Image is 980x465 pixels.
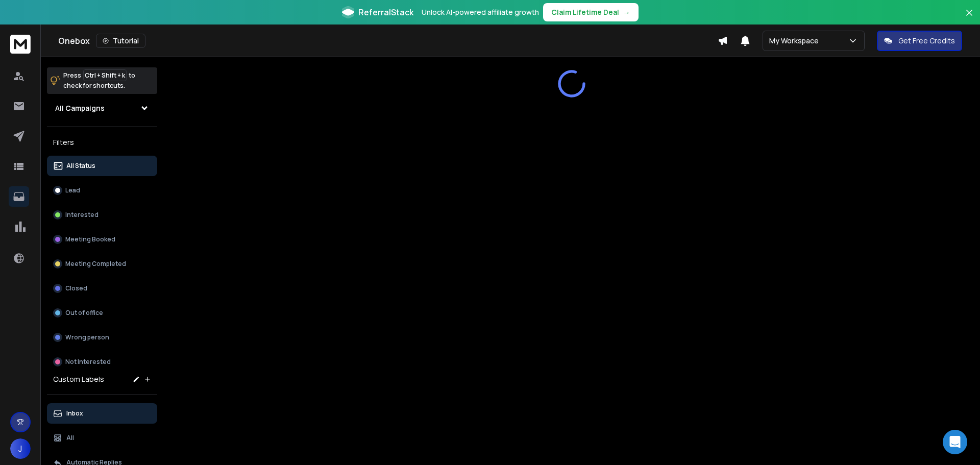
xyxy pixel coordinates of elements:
button: J [10,438,31,459]
p: Out of office [65,309,103,317]
button: Lead [47,180,157,201]
button: Out of office [47,303,157,323]
div: Open Intercom Messenger [943,430,967,454]
p: Wrong person [65,333,109,341]
button: Meeting Booked [47,229,157,250]
button: All Campaigns [47,98,157,118]
p: Meeting Completed [65,260,126,268]
button: Tutorial [96,34,145,48]
p: Meeting Booked [65,235,115,243]
button: All [47,428,157,448]
button: Close banner [963,6,976,31]
span: Ctrl + Shift + k [83,69,127,81]
div: Onebox [58,34,718,48]
p: Closed [65,284,87,292]
button: All Status [47,156,157,176]
button: Not Interested [47,352,157,372]
p: All Status [66,162,95,170]
span: → [623,7,630,17]
h1: All Campaigns [55,103,105,113]
p: Unlock AI-powered affiliate growth [422,7,539,17]
button: Get Free Credits [877,31,962,51]
p: All [66,434,74,442]
button: Claim Lifetime Deal→ [543,3,639,21]
p: My Workspace [769,36,823,46]
h3: Custom Labels [53,374,104,384]
button: Wrong person [47,327,157,348]
p: Lead [65,186,80,194]
p: Press to check for shortcuts. [63,70,135,91]
button: Meeting Completed [47,254,157,274]
span: ReferralStack [358,6,413,18]
p: Interested [65,211,99,219]
p: Get Free Credits [898,36,955,46]
p: Inbox [66,409,83,418]
button: Inbox [47,403,157,424]
button: Closed [47,278,157,299]
h3: Filters [47,135,157,150]
p: Not Interested [65,358,111,366]
button: Interested [47,205,157,225]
